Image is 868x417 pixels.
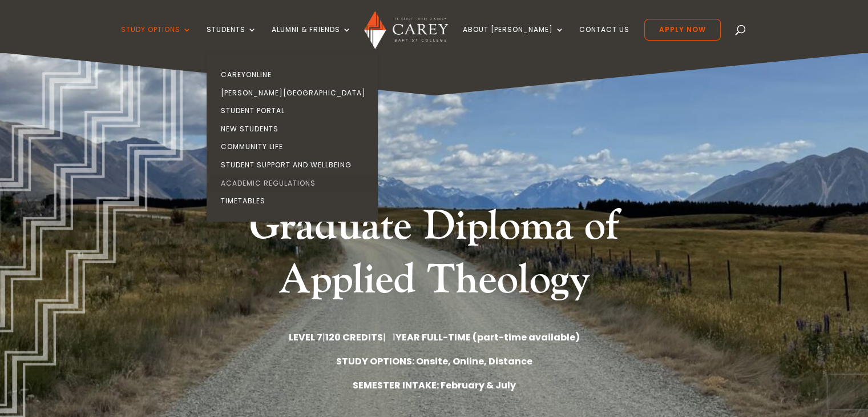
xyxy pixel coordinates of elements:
strong: SEMESTER INTAKE: February & July [353,379,516,392]
strong: LEVEL 7 [289,331,322,344]
img: Carey Baptist College [364,11,448,49]
a: New Students [209,120,381,138]
a: CareyOnline [209,66,381,84]
a: Alumni & Friends [272,26,352,53]
a: [PERSON_NAME][GEOGRAPHIC_DATA] [209,84,381,102]
a: Student Portal [209,102,381,120]
a: Contact Us [579,26,629,53]
a: Study Options [121,26,192,53]
a: Student Support and Wellbeing [209,156,381,174]
a: Community Life [209,138,381,156]
strong: YEAR FULL-TIME (part-time available) [395,331,580,344]
a: Students [207,26,257,53]
h1: Graduate Diploma of Applied Theology [220,200,648,312]
a: About [PERSON_NAME] [463,26,564,53]
strong: STUDY OPTIONS: Onsite, Online, Distance [336,355,532,368]
p: | | 1 [126,330,742,345]
a: Academic Regulations [209,174,381,193]
strong: 120 CREDITS [325,331,383,344]
a: Apply Now [644,19,721,41]
a: Timetables [209,192,381,210]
